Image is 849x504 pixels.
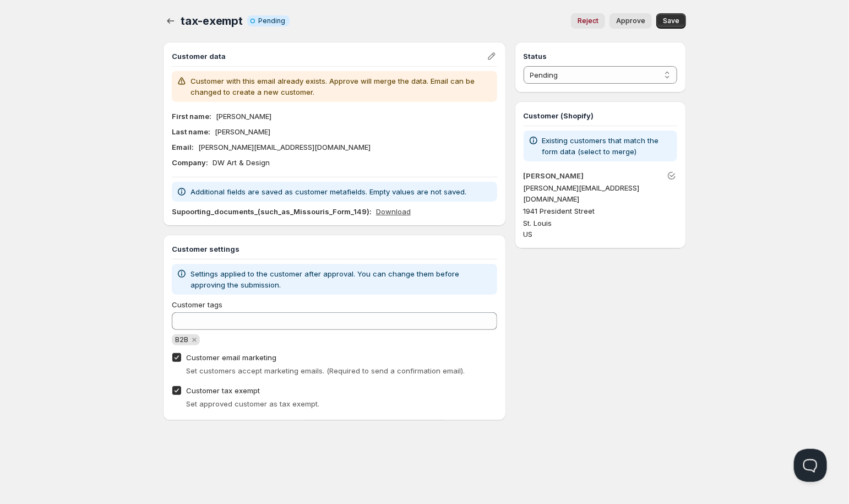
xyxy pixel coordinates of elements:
p: [PERSON_NAME][EMAIL_ADDRESS][DOMAIN_NAME] [524,182,677,204]
span: tax-exempt [181,14,243,28]
span: Approve [616,17,645,25]
b: Supoorting_documents_(such_as_Missouris_Form_149) : [172,207,372,216]
span: 1941 President Street [524,207,595,215]
button: Unlink [664,168,679,183]
span: B2B [175,335,188,344]
button: Save [656,13,686,29]
b: Company : [172,158,208,167]
p: [PERSON_NAME] [216,111,271,122]
span: Save [663,17,679,25]
h3: Customer settings [172,243,497,254]
a: [PERSON_NAME] [524,171,584,180]
b: Email : [172,143,194,151]
h3: Customer (Shopify) [524,110,677,121]
b: Last name : [172,127,210,136]
h3: Status [524,51,677,62]
p: Additional fields are saved as customer metafields. Empty values are not saved. [191,186,466,197]
a: Download [376,206,411,217]
h3: Customer data [172,51,486,62]
span: Set customers accept marketing emails. (Required to send a confirmation email). [186,366,465,375]
p: Settings applied to the customer after approval. You can change them before approving the submiss... [191,268,493,290]
p: [PERSON_NAME] [215,126,270,137]
iframe: Help Scout Beacon - Open [794,449,827,482]
span: Reject [578,17,598,25]
button: Edit [484,48,499,64]
p: Existing customers that match the form data (select to merge) [542,135,673,157]
span: Customer email marketing [186,353,276,362]
b: First name : [172,112,211,121]
button: Reject [571,13,605,29]
p: Customer with this email already exists. Approve will merge the data. Email can be changed to cre... [191,75,493,97]
p: [PERSON_NAME][EMAIL_ADDRESS][DOMAIN_NAME] [198,142,371,153]
span: Customer tax exempt [186,386,260,395]
button: Remove B2B [189,335,199,345]
span: St. Louis US [524,219,552,239]
span: Customer tags [172,300,222,309]
span: Pending [258,17,285,25]
button: Approve [609,13,652,29]
p: DW Art & Design [213,157,270,168]
span: Set approved customer as tax exempt. [186,399,319,408]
